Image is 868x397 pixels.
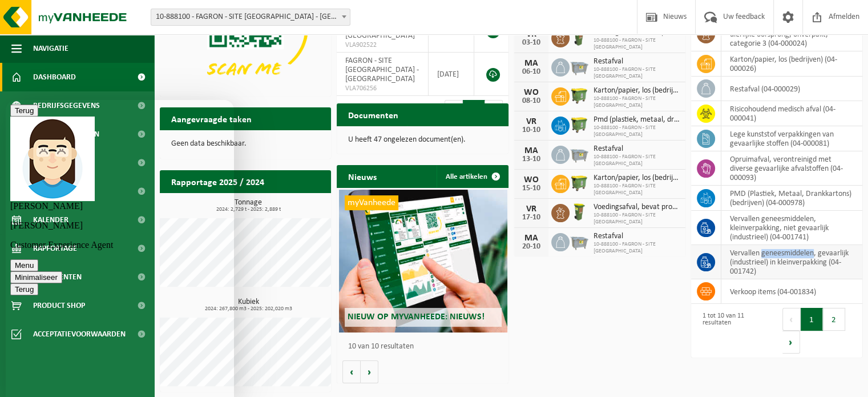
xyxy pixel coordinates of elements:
button: Volgende [361,360,378,383]
div: 06-10 [520,68,543,76]
span: Voedingsafval, bevat producten van dierlijke oorsprong, onverpakt, categorie 3 [594,203,680,212]
h2: Documenten [337,103,410,126]
td: PMD (Plastiek, Metaal, Drankkartons) (bedrijven) (04-000978) [721,186,862,211]
span: 10-888100 - FAGRON - SITE [GEOGRAPHIC_DATA] [594,66,680,80]
div: 1 tot 10 van 11 resultaten [697,307,771,355]
div: WO [520,88,543,97]
a: Bekijk rapportage [246,193,330,215]
button: 1 [801,308,823,331]
h3: Tonnage [165,199,331,212]
img: WB-1100-HPE-GN-50 [570,173,589,193]
p: U heeft 47 ongelezen document(en). [348,136,496,144]
button: Terug [5,183,33,195]
td: lege kunststof verpakkingen van gevaarlijke stoffen (04-000081) [721,126,862,151]
div: WO [520,175,543,185]
button: Next [782,331,800,354]
td: risicohoudend medisch afval (04-000041) [721,101,862,126]
span: Restafval [594,232,680,241]
span: Restafval [594,57,680,66]
img: WB-1100-HPE-GN-50 [570,86,589,105]
span: 10-888100 - FAGRON - SITE [GEOGRAPHIC_DATA] [594,212,680,226]
span: Karton/papier, los (bedrijven) [594,174,680,183]
span: 10-888100 - FAGRON - SITE [GEOGRAPHIC_DATA] [594,125,680,138]
span: 10-888100 - FAGRON - SITE BORNEM - BORNEM [151,9,350,25]
img: WB-2500-GAL-GY-04 [570,231,589,251]
span: Navigatie [33,34,68,63]
div: 15-10 [520,185,543,193]
div: MA [520,234,543,243]
button: Minimaliseer [5,171,56,183]
span: Restafval [594,145,680,154]
span: 10-888100 - FAGRON - SITE [GEOGRAPHIC_DATA] [594,95,680,109]
td: opruimafval, verontreinigd met diverse gevaarlijke afvalstoffen (04-000093) [721,151,862,186]
span: 10-888100 - FAGRON - SITE [GEOGRAPHIC_DATA] [594,154,680,167]
span: Nieuw op myVanheede: Nieuws! [348,312,485,322]
img: WB-2500-GAL-GY-04 [570,57,589,76]
span: Minimaliseer [9,173,52,182]
a: myVanheede Nieuw op myVanheede: Nieuws! [339,190,507,332]
span: 2024: 2,729 t - 2025: 2,889 t [165,207,331,212]
h3: Kubiek [165,298,331,312]
span: FAGRON - SITE [GEOGRAPHIC_DATA] - [GEOGRAPHIC_DATA] [345,57,419,83]
button: Vorige [342,360,361,383]
p: Geen data beschikbaar. [171,140,320,148]
img: WB-0060-HPE-GN-50 [570,27,589,47]
span: Terug [9,185,28,194]
div: 08-10 [520,97,543,105]
td: verkoop items (04-001834) [721,279,862,304]
h2: Nieuws [337,165,388,187]
span: Bedrijfsgegevens [33,91,100,120]
div: VR [520,204,543,214]
span: myVanheede [345,195,398,210]
td: vervallen geneesmiddelen, gevaarlijk (industrieel) in kleinverpakking (04-001742) [721,245,862,279]
span: 2024: 267,800 m3 - 2025: 202,020 m3 [165,306,331,312]
span: Dashboard [33,63,76,91]
td: restafval (04-000029) [721,77,862,101]
span: VLA706256 [345,84,419,93]
button: 2 [823,308,845,331]
a: Alle artikelen [437,165,507,188]
span: Pmd (plastiek, metaal, drankkartons) (bedrijven) [594,115,680,125]
span: VLA902522 [345,41,419,50]
span: Menu [9,161,28,170]
td: vervallen geneesmiddelen, kleinverpakking, niet gevaarlijk (industrieel) (04-001741) [721,211,862,245]
span: 10-888100 - FAGRON - SITE BORNEM - BORNEM [151,9,350,26]
img: WB-1100-HPE-GN-50 [570,115,589,134]
iframe: chat widget [6,100,234,397]
div: 20-10 [520,243,543,251]
img: WB-2500-GAL-GY-04 [570,144,589,163]
div: MA [520,146,543,155]
span: 10-888100 - FAGRON - SITE [GEOGRAPHIC_DATA] [594,241,680,255]
span: 10-888100 - FAGRON - SITE [GEOGRAPHIC_DATA] [594,183,680,197]
img: WB-0060-HPE-GN-50 [570,202,589,222]
div: 13-10 [520,155,543,163]
div: MA [520,59,543,68]
td: [DATE] [429,53,474,96]
span: Karton/papier, los (bedrijven) [594,86,680,95]
div: 17-10 [520,214,543,222]
span: 10-888100 - FAGRON - SITE [GEOGRAPHIC_DATA] [594,37,680,51]
div: 10-10 [520,126,543,134]
div: 03-10 [520,39,543,47]
button: Previous [782,308,801,331]
td: karton/papier, los (bedrijven) (04-000026) [721,51,862,77]
p: 10 van 10 resultaten [348,343,502,351]
div: VR [520,117,543,126]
